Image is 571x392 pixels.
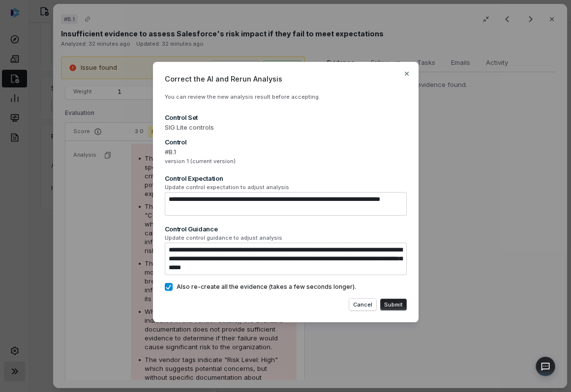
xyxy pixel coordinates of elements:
div: Control Guidance [165,224,407,233]
div: Control [165,138,407,146]
span: version 1 (current version) [165,158,407,165]
span: You can review the new analysis result before accepting. [165,93,320,100]
button: Also re-create all the evidence (takes a few seconds longer). [165,283,173,291]
button: Submit [380,299,407,310]
span: Update control guidance to adjust analysis [165,234,407,242]
div: Control Set [165,113,407,122]
span: SIG Lite controls [165,123,407,133]
button: Cancel [349,299,376,310]
span: Correct the AI and Rerun Analysis [165,74,407,84]
div: Control Expectation [165,174,407,183]
span: #B.1 [165,147,407,157]
span: Also re-create all the evidence (takes a few seconds longer). [177,283,356,291]
span: Update control expectation to adjust analysis [165,184,407,191]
